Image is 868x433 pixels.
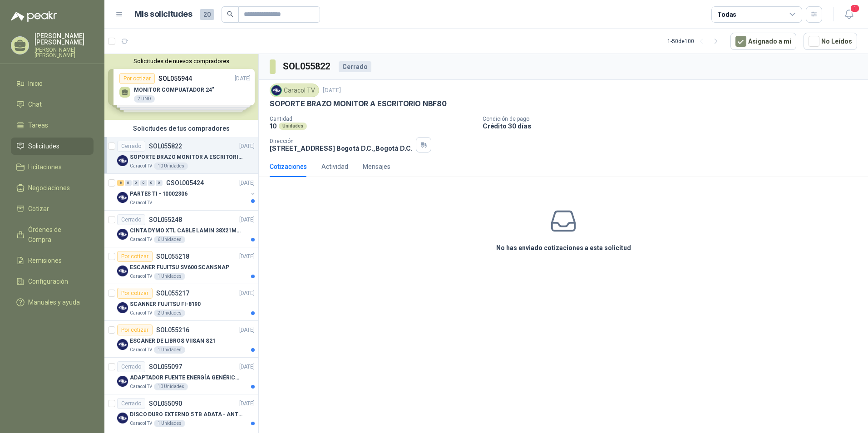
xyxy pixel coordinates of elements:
p: 10 [270,122,277,130]
div: Por cotizar [117,325,153,335]
a: Configuración [11,273,94,290]
p: SOPORTE BRAZO MONITOR A ESCRITORIO NBF80 [270,99,447,108]
div: Todas [717,10,736,20]
p: [DATE] [239,326,255,335]
button: 1 [841,6,857,23]
h3: No has enviado cotizaciones a esta solicitud [496,243,631,253]
h3: SOL055822 [283,59,331,74]
p: Crédito 30 días [483,122,864,130]
img: Company Logo [117,302,128,313]
p: CINTA DYMO XTL CABLE LAMIN 38X21MMBLANCO [130,226,243,235]
img: Company Logo [117,413,128,423]
p: Caracol TV [130,162,152,170]
a: CerradoSOL055248[DATE] Company LogoCINTA DYMO XTL CABLE LAMIN 38X21MMBLANCOCaracol TV6 Unidades [104,211,258,247]
span: Manuales y ayuda [28,297,80,307]
span: 20 [200,9,214,20]
img: Company Logo [117,266,128,276]
span: Cotizar [28,204,49,214]
p: SOL055216 [156,327,189,333]
div: 0 [148,180,155,186]
p: SOL055822 [149,143,182,149]
button: Asignado a mi [730,33,796,50]
span: Tareas [28,120,48,130]
p: [PERSON_NAME] [PERSON_NAME] [35,47,94,58]
span: Negociaciones [28,183,70,193]
a: Negociaciones [11,179,94,197]
span: Solicitudes [28,141,59,151]
p: Dirección [270,138,412,144]
div: 1 - 50 de 100 [667,34,723,49]
div: Mensajes [363,162,390,172]
a: Licitaciones [11,158,94,176]
img: Logo peakr [11,11,57,22]
p: [DATE] [239,289,255,298]
div: 0 [125,180,132,186]
p: [DATE] [239,399,255,408]
span: Remisiones [28,256,62,266]
a: Por cotizarSOL055218[DATE] Company LogoESCANER FUJITSU SV600 SCANSNAPCaracol TV1 Unidades [104,247,258,284]
span: Licitaciones [28,162,62,172]
p: Caracol TV [130,346,152,354]
a: 8 0 0 0 0 0 GSOL005424[DATE] Company LogoPARTES TI - 10002306Caracol TV [117,177,256,207]
div: 6 Unidades [154,236,185,243]
div: Cerrado [117,361,145,372]
div: Unidades [279,123,307,130]
div: Caracol TV [270,84,319,97]
div: Cerrado [117,141,145,152]
div: Por cotizar [117,288,153,299]
div: 0 [133,180,139,186]
p: SOL055248 [149,216,182,223]
span: search [227,11,233,17]
p: Caracol TV [130,236,152,243]
p: [STREET_ADDRESS] Bogotá D.C. , Bogotá D.C. [270,144,412,152]
p: Caracol TV [130,199,152,207]
p: Caracol TV [130,310,152,317]
p: [DATE] [239,252,255,261]
div: 10 Unidades [154,383,188,390]
p: [DATE] [323,86,341,95]
a: CerradoSOL055090[DATE] Company LogoDISCO DURO EXTERNO 5 TB ADATA - ANTIGOLPESCaracol TV1 Unidades [104,394,258,431]
span: Órdenes de Compra [28,225,85,245]
a: Inicio [11,75,94,92]
p: PARTES TI - 10002306 [130,190,187,198]
p: [DATE] [239,179,255,187]
a: Solicitudes [11,138,94,155]
p: DISCO DURO EXTERNO 5 TB ADATA - ANTIGOLPES [130,410,243,419]
div: Solicitudes de nuevos compradoresPor cotizarSOL055944[DATE] MONITOR COMPUATADOR 24"2 UNDPor cotiz... [104,54,258,120]
p: Condición de pago [483,116,864,122]
p: SOL055218 [156,253,189,260]
a: Tareas [11,117,94,134]
a: Remisiones [11,252,94,269]
img: Company Logo [271,85,281,95]
span: Chat [28,99,42,109]
h1: Mis solicitudes [134,8,192,21]
img: Company Logo [117,229,128,240]
div: 1 Unidades [154,273,185,280]
a: CerradoSOL055822[DATE] Company LogoSOPORTE BRAZO MONITOR A ESCRITORIO NBF80Caracol TV10 Unidades [104,137,258,174]
div: 1 Unidades [154,420,185,427]
div: 2 Unidades [154,310,185,317]
p: [DATE] [239,142,255,151]
button: No Leídos [804,33,857,50]
div: Solicitudes de tus compradores [104,120,258,137]
a: CerradoSOL055097[DATE] Company LogoADAPTADOR FUENTE ENERGÍA GENÉRICO 24V 1ACaracol TV10 Unidades [104,358,258,394]
div: Actividad [321,162,348,172]
p: Cantidad [270,116,475,122]
p: ESCANER FUJITSU SV600 SCANSNAP [130,263,229,272]
p: ADAPTADOR FUENTE ENERGÍA GENÉRICO 24V 1A [130,374,243,382]
img: Company Logo [117,376,128,387]
div: 0 [140,180,147,186]
p: [DATE] [239,216,255,224]
div: 0 [156,180,163,186]
p: [DATE] [239,363,255,371]
p: SOL055097 [149,364,182,370]
p: GSOL005424 [166,180,204,186]
a: Chat [11,96,94,113]
span: Configuración [28,276,68,286]
p: SOL055090 [149,400,182,407]
div: Cerrado [117,214,145,225]
div: 8 [117,180,124,186]
img: Company Logo [117,192,128,203]
div: 10 Unidades [154,162,188,170]
p: SOPORTE BRAZO MONITOR A ESCRITORIO NBF80 [130,153,243,162]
